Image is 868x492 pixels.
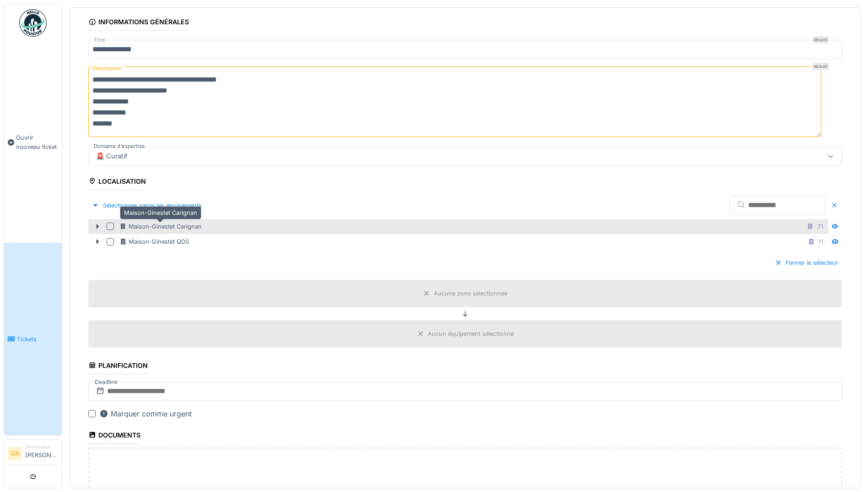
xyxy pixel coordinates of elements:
[88,199,205,212] div: Sélectionner parmi les équipements
[99,408,192,419] div: Marquer comme urgent
[88,359,148,374] div: Planification
[19,9,47,37] img: Badge_color-CXgf-gQk.svg
[92,63,124,74] label: Description
[819,237,823,246] div: 11
[428,329,514,338] div: Aucun équipement sélectionné
[16,133,58,151] span: Ouvrir nouveau ticket
[4,243,62,435] a: Tickets
[812,36,829,44] div: Requis
[92,151,131,161] div: 🚨 Curatif
[92,142,147,150] label: Domaine d'expertise
[771,257,842,269] div: Fermer le sélecteur
[4,42,62,243] a: Ouvrir nouveau ticket
[812,63,829,70] div: Requis
[8,447,22,460] li: OA
[434,289,507,298] div: Aucune zone sélectionnée
[818,222,823,231] div: 71
[119,222,202,231] div: Maison-Ginestet Carignan
[92,36,107,44] label: Titre
[120,206,201,219] div: Maison-Ginestet Carignan
[88,15,189,31] div: Informations générales
[119,237,189,246] div: Maison-Ginestet QDS
[17,335,58,344] span: Tickets
[8,443,58,465] a: OA Demandeur[PERSON_NAME]
[25,443,58,463] li: [PERSON_NAME]
[94,377,119,387] label: Deadline
[25,443,58,450] div: Demandeur
[88,428,140,444] div: Documents
[88,175,146,190] div: Localisation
